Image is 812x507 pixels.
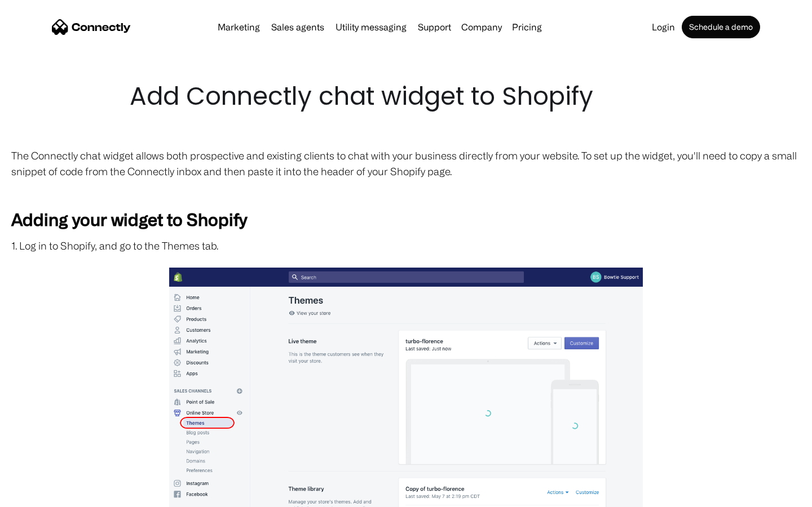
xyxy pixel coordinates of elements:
[413,23,456,32] a: Support
[507,23,546,32] a: Pricing
[23,487,68,503] ul: Language list
[11,487,68,503] aside: Language selected: English
[130,79,682,114] h1: Add Connectly chat widget to Shopify
[11,238,801,253] p: 1. Log in to Shopify, and go to the Themes tab.
[461,19,502,35] div: Company
[647,23,679,32] a: Login
[52,19,131,35] a: home
[682,16,760,38] a: Schedule a demo
[267,23,329,32] a: Sales agents
[458,19,505,35] div: Company
[11,148,801,179] p: The Connectly chat widget allows both prospective and existing clients to chat with your business...
[213,23,264,32] a: Marketing
[11,210,247,229] strong: Adding your widget to Shopify
[331,23,411,32] a: Utility messaging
